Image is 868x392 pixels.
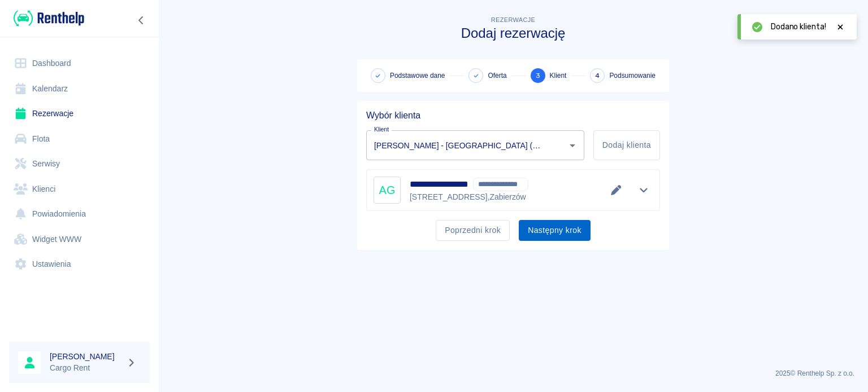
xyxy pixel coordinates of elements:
label: Klient [374,125,389,134]
button: Następny krok [519,220,591,241]
a: Ustawienia [9,252,150,277]
a: Widget WWW [9,227,150,252]
img: Renthelp logo [14,9,84,28]
a: Renthelp logo [9,9,84,28]
a: Flota [9,126,150,152]
h6: [PERSON_NAME] [50,351,122,362]
div: AG [374,177,401,204]
p: [STREET_ADDRESS] , Zabierzów [410,191,541,203]
span: Dodano klienta! [771,21,826,33]
span: Podsumowanie [609,71,656,81]
span: Klient [550,71,567,81]
button: Zwiń nawigację [133,13,150,28]
p: 2025 © Renthelp Sp. z o.o. [172,368,854,378]
a: Powiadomienia [9,201,150,227]
p: Cargo Rent [50,362,122,374]
h3: Dodaj rezerwację [357,25,669,41]
a: Kalendarz [9,76,150,102]
span: Oferta [488,71,506,81]
span: Podstawowe dane [390,71,445,81]
button: Poprzedni krok [436,220,510,241]
button: Edytuj dane [607,182,626,198]
span: Rezerwacje [491,16,535,23]
a: Klienci [9,177,150,202]
a: Dashboard [9,51,150,76]
button: Otwórz [565,138,580,153]
span: 4 [595,70,600,82]
button: Pokaż szczegóły [635,182,653,198]
span: 3 [536,70,540,82]
h5: Wybór klienta [366,110,660,121]
a: Serwisy [9,151,150,177]
button: Dodaj klienta [593,130,660,160]
a: Rezerwacje [9,101,150,126]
